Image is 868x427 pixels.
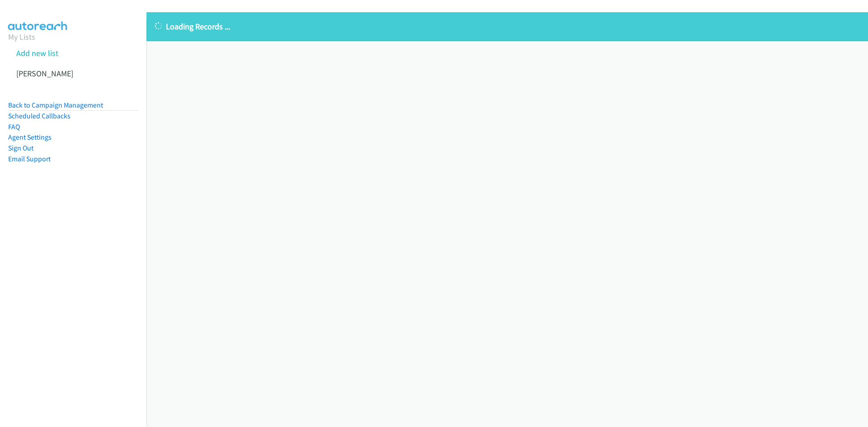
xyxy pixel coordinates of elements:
[16,68,73,79] a: [PERSON_NAME]
[8,122,20,131] a: FAQ
[8,32,35,42] a: My Lists
[155,20,860,33] p: Loading Records ...
[8,101,103,109] a: Back to Campaign Management
[8,112,71,120] a: Scheduled Callbacks
[8,144,33,152] a: Sign Out
[8,155,51,163] a: Email Support
[16,48,58,58] a: Add new list
[8,133,52,141] a: Agent Settings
